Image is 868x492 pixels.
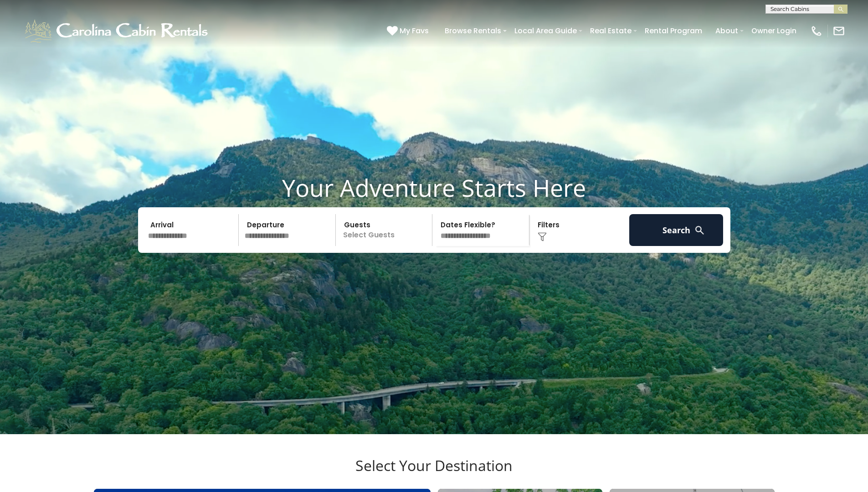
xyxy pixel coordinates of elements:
a: Local Area Guide [510,23,581,39]
img: filter--v1.png [538,232,547,241]
a: Rental Program [640,23,707,39]
img: search-regular-white.png [694,225,705,236]
img: mail-regular-white.png [832,25,845,37]
a: Real Estate [586,23,636,39]
h3: Select Your Destination [92,457,776,489]
p: Select Guests [339,214,432,246]
img: phone-regular-white.png [810,25,823,37]
img: White-1-1-2.png [23,17,212,45]
a: Owner Login [747,23,801,39]
button: Search [629,214,724,246]
a: Browse Rentals [440,23,506,39]
a: About [711,23,743,39]
span: My Favs [400,25,429,36]
a: My Favs [387,25,431,37]
h1: Your Adventure Starts Here [7,174,861,202]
